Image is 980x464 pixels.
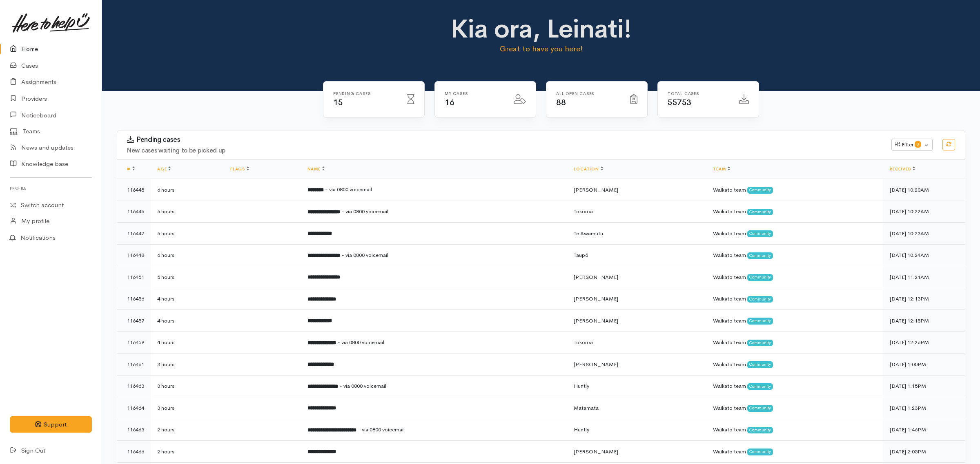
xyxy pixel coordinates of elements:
p: Great to have you here! [332,43,751,55]
a: Name [307,166,325,172]
td: [DATE] 12:26PM [883,331,965,354]
span: Tokoroa [574,208,593,215]
h6: Total cases [668,91,729,96]
td: 6 hours [151,179,224,201]
span: Huntly [574,426,589,433]
td: 6 hours [151,223,224,245]
td: 116446 [117,201,151,223]
td: 2 hours [151,419,224,441]
a: Age [157,166,171,172]
h1: Kia ora, Leinati! [332,15,751,43]
td: [DATE] 12:15PM [883,310,965,332]
td: [DATE] 10:24AM [883,244,965,266]
td: 116459 [117,331,151,354]
td: [DATE] 1:00PM [883,354,965,376]
span: - via 0800 voicemail [358,426,405,433]
td: Waikato team [706,179,883,201]
td: Waikato team [706,419,883,441]
span: Community [747,449,773,455]
td: 3 hours [151,375,224,397]
td: [DATE] 10:22AM [883,201,965,223]
span: Community [747,209,773,215]
td: [DATE] 10:20AM [883,179,965,201]
span: [PERSON_NAME] [574,274,618,281]
span: Community [747,361,773,368]
td: 5 hours [151,266,224,288]
span: Community [747,252,773,259]
td: 116465 [117,419,151,441]
td: 2 hours [151,441,224,463]
td: Waikato team [706,331,883,354]
span: - via 0800 voicemail [341,252,388,259]
td: [DATE] 1:46PM [883,419,965,441]
span: Te Awamutu [574,230,603,237]
td: 116464 [117,397,151,419]
span: Community [747,187,773,193]
span: Tokoroa [574,339,593,346]
span: - via 0800 voicemail [339,382,386,389]
td: 6 hours [151,244,224,266]
td: Waikato team [706,201,883,223]
button: Filter0 [891,139,933,151]
td: 4 hours [151,288,224,310]
td: 116461 [117,354,151,376]
td: 3 hours [151,397,224,419]
td: 116463 [117,375,151,397]
span: - via 0800 voicemail [337,339,384,346]
a: Location [574,166,603,172]
h4: New cases waiting to be picked up [127,147,882,154]
td: Waikato team [706,244,883,266]
a: # [127,166,135,172]
span: 15 [333,97,343,108]
span: Community [747,383,773,390]
span: Community [747,230,773,237]
span: Community [747,318,773,324]
td: Waikato team [706,441,883,463]
span: [PERSON_NAME] [574,186,618,193]
a: Team [713,166,730,172]
td: Waikato team [706,288,883,310]
h6: Pending cases [333,91,397,96]
span: Community [747,296,773,303]
td: Waikato team [706,223,883,245]
td: 116466 [117,441,151,463]
button: Support [10,416,92,433]
td: 116451 [117,266,151,288]
span: [PERSON_NAME] [574,295,618,302]
td: 3 hours [151,354,224,376]
td: [DATE] 12:13PM [883,288,965,310]
span: Community [747,340,773,346]
span: 16 [445,97,454,108]
span: - via 0800 voicemail [341,208,388,215]
td: Waikato team [706,375,883,397]
h6: All Open cases [556,91,620,96]
td: Waikato team [706,310,883,332]
h6: My cases [445,91,504,96]
span: - via 0800 voicemail [325,186,372,193]
td: 116448 [117,244,151,266]
span: 88 [556,97,566,108]
td: 4 hours [151,310,224,332]
span: Matamata [574,404,599,411]
span: Huntly [574,382,589,389]
td: [DATE] 1:15PM [883,375,965,397]
span: [PERSON_NAME] [574,448,618,455]
td: Waikato team [706,266,883,288]
h3: Pending cases [127,136,882,144]
td: [DATE] 10:23AM [883,223,965,245]
span: Community [747,405,773,411]
span: Community [747,274,773,281]
td: 116457 [117,310,151,332]
td: 116445 [117,179,151,201]
span: 55753 [668,97,691,108]
td: Waikato team [706,397,883,419]
h6: Profile [10,183,92,194]
td: [DATE] 11:21AM [883,266,965,288]
a: Received [890,166,915,172]
td: 6 hours [151,201,224,223]
td: 116447 [117,223,151,245]
span: [PERSON_NAME] [574,317,618,324]
span: 0 [915,141,921,148]
td: 4 hours [151,331,224,354]
td: Waikato team [706,354,883,376]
